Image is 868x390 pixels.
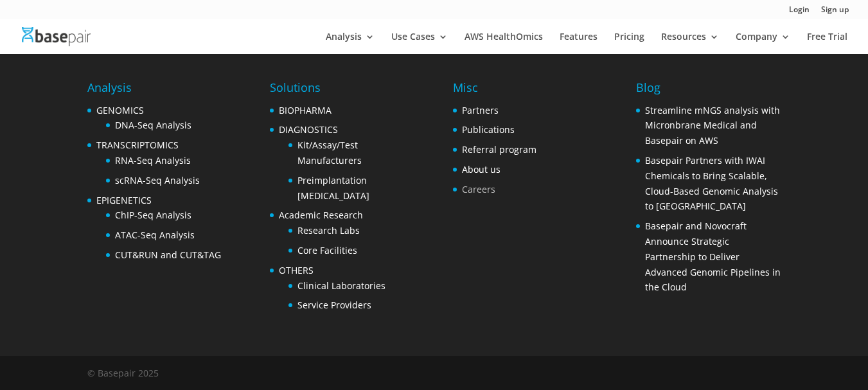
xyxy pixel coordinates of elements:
[87,366,159,387] div: © Basepair 2025
[297,279,385,292] a: Clinical Laboratories
[115,119,191,131] a: DNA-Seq Analysis
[279,123,338,136] a: DIAGNOSTICS
[279,104,332,116] a: BIOPHARMA
[279,209,363,221] a: Academic Research
[115,154,191,166] a: RNA-Seq Analysis
[462,104,499,116] a: Partners
[96,194,152,206] a: EPIGENETICS
[645,220,781,293] a: Basepair and Novocraft Announce Strategic Partnership to Deliver Advanced Genomic Pipelines in th...
[462,123,515,136] a: Publications
[560,32,598,54] a: Features
[87,79,221,102] h4: Analysis
[96,104,144,116] a: GENOMICS
[115,174,200,186] a: scRNA-Seq Analysis
[661,32,719,54] a: Resources
[614,32,644,54] a: Pricing
[391,32,448,54] a: Use Cases
[807,32,847,54] a: Free Trial
[645,154,778,212] a: Basepair Partners with IWAI Chemicals to Bring Scalable, Cloud-Based Genomic Analysis to [GEOGRAP...
[326,32,375,54] a: Analysis
[462,163,500,175] a: About us
[621,297,853,375] iframe: Drift Widget Chat Controller
[636,79,781,102] h4: Blog
[453,79,536,102] h4: Misc
[465,32,543,54] a: AWS HealthOmics
[270,79,414,102] h4: Solutions
[297,299,371,311] a: Service Providers
[462,143,536,155] a: Referral program
[821,6,849,19] a: Sign up
[736,32,790,54] a: Company
[462,183,495,195] a: Careers
[279,264,314,276] a: OTHERS
[789,6,810,19] a: Login
[297,174,369,202] a: Preimplantation [MEDICAL_DATA]
[297,244,357,256] a: Core Facilities
[297,224,360,236] a: Research Labs
[297,139,362,166] a: Kit/Assay/Test Manufacturers
[22,27,91,46] img: Basepair
[115,209,191,221] a: ChIP-Seq Analysis
[115,249,221,261] a: CUT&RUN and CUT&TAG
[645,104,780,147] a: Streamline mNGS analysis with Micronbrane Medical and Basepair on AWS
[115,229,195,241] a: ATAC-Seq Analysis
[96,139,179,151] a: TRANSCRIPTOMICS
